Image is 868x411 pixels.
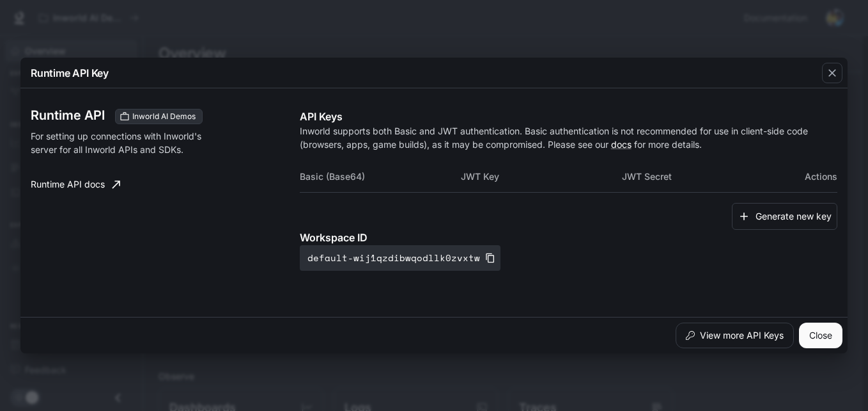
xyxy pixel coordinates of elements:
[784,161,837,192] th: Actions
[732,203,837,230] button: Generate new key
[26,172,125,197] a: Runtime API docs
[799,323,842,348] button: Close
[31,65,109,81] p: Runtime API Key
[611,139,632,150] a: docs
[31,109,105,122] h3: Runtime API
[676,323,794,348] button: View more API Keys
[300,230,837,245] p: Workspace ID
[300,109,837,124] p: API Keys
[127,111,201,122] span: Inworld AI Demos
[115,109,203,124] div: These keys will apply to your current workspace only
[300,124,837,151] p: Inworld supports both Basic and JWT authentication. Basic authentication is not recommended for u...
[31,129,224,156] p: For setting up connections with Inworld's server for all Inworld APIs and SDKs.
[300,161,461,192] th: Basic (Base64)
[461,161,622,192] th: JWT Key
[622,161,783,192] th: JWT Secret
[300,245,500,271] button: default-wij1qzdibwqodllk0zvxtw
